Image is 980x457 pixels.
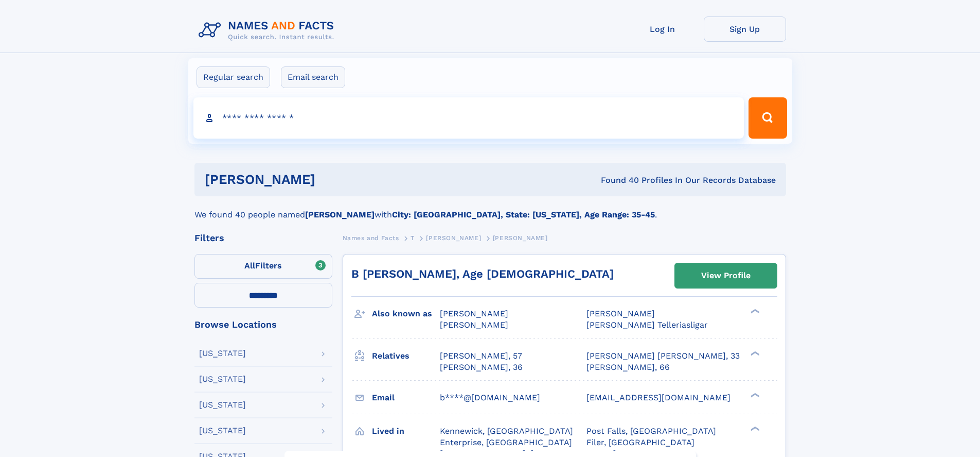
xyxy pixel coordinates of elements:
h3: Lived in [372,422,440,440]
a: [PERSON_NAME] [PERSON_NAME], 33 [586,350,740,362]
h3: Email [372,389,440,407]
label: Filters [194,254,332,279]
div: We found 40 people named with . [194,196,786,221]
a: Log In [621,16,704,42]
span: [PERSON_NAME] [586,309,655,318]
div: ❯ [748,425,760,432]
div: ❯ [748,308,760,315]
a: Names and Facts [343,231,399,244]
b: City: [GEOGRAPHIC_DATA], State: [US_STATE], Age Range: 35-45 [392,210,655,219]
span: [PERSON_NAME] [440,320,508,330]
div: Browse Locations [194,320,332,329]
span: [EMAIL_ADDRESS][DOMAIN_NAME] [586,393,730,402]
div: ❯ [748,392,760,398]
button: Search Button [749,97,787,139]
label: Email search [281,66,345,88]
a: Sign Up [704,16,786,42]
img: Logo Names and Facts [194,16,343,44]
h1: [PERSON_NAME] [205,173,458,186]
a: [PERSON_NAME] [426,231,481,244]
span: All [244,261,255,270]
a: View Profile [675,263,777,288]
span: Post Falls, [GEOGRAPHIC_DATA] [586,426,716,436]
div: Found 40 Profiles In Our Records Database [458,175,776,186]
div: Filters [194,233,332,243]
h3: Relatives [372,347,440,365]
div: View Profile [701,264,751,287]
span: [PERSON_NAME] Telleriasligar [586,320,708,330]
a: [PERSON_NAME], 66 [586,362,670,373]
a: [PERSON_NAME], 57 [440,350,522,362]
a: [PERSON_NAME], 36 [440,362,523,373]
a: T [411,231,415,244]
b: [PERSON_NAME] [305,210,375,219]
div: [US_STATE] [199,401,246,409]
div: ❯ [748,350,760,357]
span: Kennewick, [GEOGRAPHIC_DATA] [440,426,573,436]
input: search input [193,97,744,139]
span: T [411,234,415,242]
a: B [PERSON_NAME], Age [DEMOGRAPHIC_DATA] [351,267,614,280]
span: Enterprise, [GEOGRAPHIC_DATA] [440,437,572,447]
span: [PERSON_NAME] [426,234,481,242]
label: Regular search [197,66,270,88]
div: [US_STATE] [199,375,246,383]
h3: Also known as [372,305,440,323]
div: [US_STATE] [199,349,246,358]
span: [PERSON_NAME] [493,234,548,242]
span: [PERSON_NAME] [440,309,508,318]
span: Filer, [GEOGRAPHIC_DATA] [586,437,694,447]
div: [US_STATE] [199,427,246,435]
